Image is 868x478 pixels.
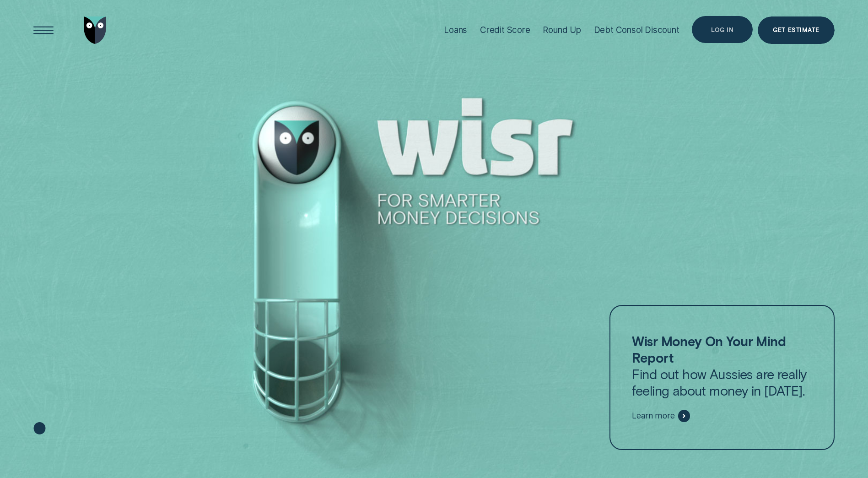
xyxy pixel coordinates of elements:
div: Debt Consol Discount [594,25,679,35]
div: Loans [444,25,467,35]
a: Get Estimate [758,16,835,44]
button: Log in [692,16,753,43]
p: Find out how Aussies are really feeling about money in [DATE]. [632,333,812,399]
span: Learn more [632,411,674,421]
div: Log in [711,27,733,33]
a: Wisr Money On Your Mind ReportFind out how Aussies are really feeling about money in [DATE].Learn... [609,305,835,450]
div: Round Up [543,25,581,35]
div: Credit Score [480,25,530,35]
img: Wisr [84,16,107,44]
strong: Wisr Money On Your Mind Report [632,333,786,365]
button: Open Menu [30,16,57,44]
